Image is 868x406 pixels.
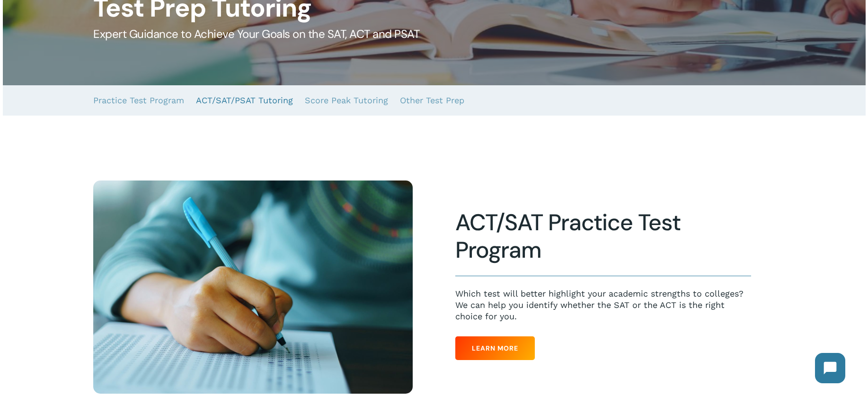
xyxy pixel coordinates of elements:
[455,288,751,322] p: Which test will better highlight your academic strengths to colleges? We can help you identify wh...
[455,209,751,264] h2: ACT/SAT Practice Test Program
[400,85,464,116] a: Other Test Prep
[196,85,293,116] a: ACT/SAT/PSAT Tutoring
[472,343,518,353] span: Learn More
[455,336,535,360] a: Learn More
[93,85,184,116] a: Practice Test Program
[305,85,388,116] a: Score Peak Tutoring
[806,343,855,393] iframe: Chatbot
[93,27,774,42] h5: Expert Guidance to Achieve Your Goals on the SAT, ACT and PSAT
[93,180,413,394] img: Test Taking 2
